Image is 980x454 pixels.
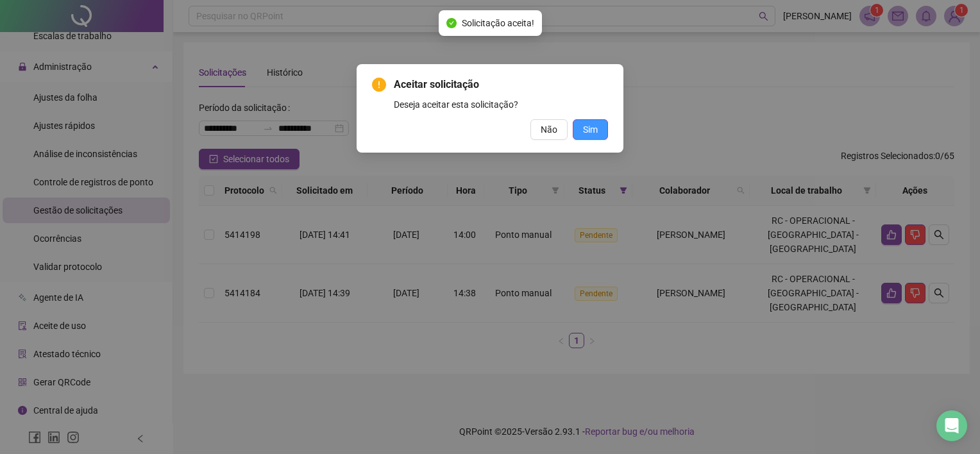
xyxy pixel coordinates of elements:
div: Deseja aceitar esta solicitação? [394,97,608,112]
div: Open Intercom Messenger [936,410,967,441]
span: check-circle [446,18,457,28]
span: Aceitar solicitação [394,77,608,92]
span: Solicitação aceita! [462,16,534,30]
button: Sim [573,119,608,140]
button: Não [530,119,568,140]
span: Não [541,122,557,137]
span: exclamation-circle [372,78,386,92]
span: Sim [583,122,598,137]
